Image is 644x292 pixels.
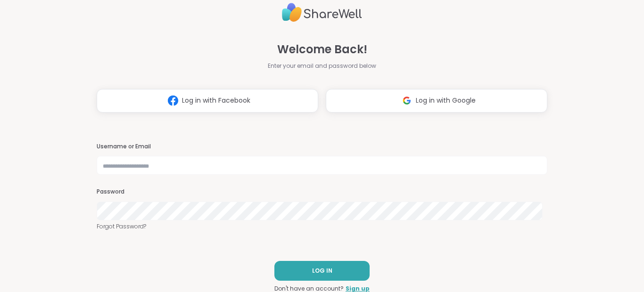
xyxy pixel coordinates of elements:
[182,96,250,105] span: Log in with Facebook
[97,222,547,231] a: Forgot Password?
[326,89,547,113] button: Log in with Google
[97,89,318,113] button: Log in with Facebook
[164,92,182,109] img: ShareWell Logomark
[416,96,476,105] span: Log in with Google
[268,62,376,70] span: Enter your email and password below
[97,143,547,151] h3: Username or Email
[398,92,416,109] img: ShareWell Logomark
[277,41,367,58] span: Welcome Back!
[274,261,370,281] button: LOG IN
[97,188,547,196] h3: Password
[312,267,332,275] span: LOG IN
